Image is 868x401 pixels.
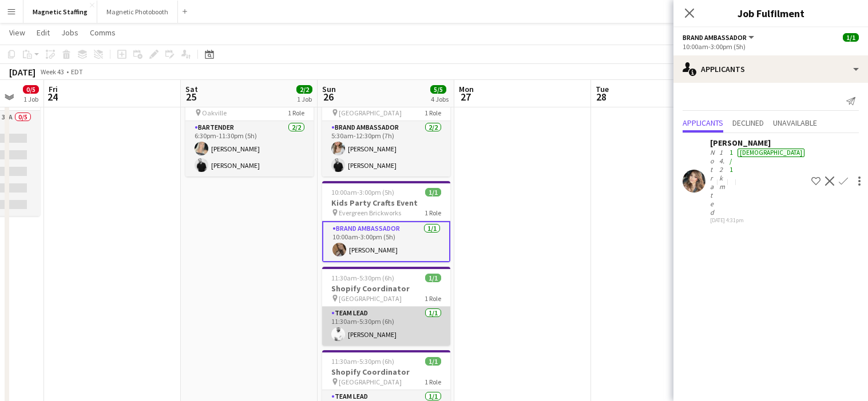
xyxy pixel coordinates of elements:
[339,109,402,117] span: [GEOGRAPHIC_DATA]
[296,85,312,94] span: 2/2
[331,357,394,366] span: 11:30am-5:30pm (6h)
[47,90,58,103] span: 24
[9,27,25,38] span: View
[594,90,609,103] span: 28
[710,148,717,216] div: Not rated
[425,378,441,386] span: 1 Role
[732,119,764,127] span: Declined
[322,283,450,294] h3: Shopify Coordinator
[185,121,314,177] app-card-role: Bartender2/26:30pm-11:30pm (5h)[PERSON_NAME][PERSON_NAME]
[37,27,50,38] span: Edit
[843,33,859,42] span: 1/1
[322,181,450,262] app-job-card: 10:00am-3:00pm (5h)1/1Kids Party Crafts Event Evergreen Brickworks1 RoleBrand Ambassador1/110:00a...
[322,198,450,208] h3: Kids Party Crafts Event
[339,294,402,303] span: [GEOGRAPHIC_DATA]
[425,109,441,117] span: 1 Role
[425,294,441,303] span: 1 Role
[322,71,450,177] app-job-card: 5:30am-12:30pm (7h)2/2Niagara Falls Marathon - Perfect Sports [GEOGRAPHIC_DATA]1 RoleBrand Ambass...
[57,25,83,40] a: Jobs
[773,119,817,127] span: Unavailable
[90,27,116,38] span: Comms
[23,85,39,94] span: 0/5
[331,274,394,282] span: 11:30am-5:30pm (6h)
[425,357,441,366] span: 1/1
[9,66,35,78] div: [DATE]
[5,25,30,40] a: View
[339,378,402,386] span: [GEOGRAPHIC_DATA]
[320,90,336,103] span: 26
[38,67,66,76] span: Week 43
[673,55,868,83] div: Applicants
[430,85,446,94] span: 5/5
[683,33,747,42] span: Brand Ambassador
[738,149,804,157] div: [DEMOGRAPHIC_DATA]
[23,95,38,103] div: 1 Job
[322,121,450,177] app-card-role: Brand Ambassador2/25:30am-12:30pm (7h)[PERSON_NAME][PERSON_NAME]
[185,71,314,177] app-job-card: 6:30pm-11:30pm (5h)2/2Bartender - Private Residence Event Oakville1 RoleBartender2/26:30pm-11:30p...
[339,208,401,217] span: Evergreen Brickworks
[683,42,859,51] div: 10:00am-3:00pm (5h)
[322,307,450,346] app-card-role: Team Lead1/111:30am-5:30pm (6h)[PERSON_NAME]
[61,27,78,38] span: Jobs
[683,119,723,127] span: Applicants
[288,109,304,117] span: 1 Role
[673,6,868,21] h3: Job Fulfilment
[717,148,727,216] div: 14.2km
[331,188,394,197] span: 10:00am-3:00pm (5h)
[730,148,733,174] app-skills-label: 1/1
[49,84,58,94] span: Fri
[297,95,312,103] div: 1 Job
[97,1,178,23] button: Magnetic Photobooth
[71,67,83,76] div: EDT
[425,274,441,282] span: 1/1
[425,188,441,197] span: 1/1
[184,90,198,103] span: 25
[185,84,198,94] span: Sat
[710,138,807,148] div: [PERSON_NAME]
[202,109,227,117] span: Oakville
[322,367,450,377] h3: Shopify Coordinator
[710,216,807,224] div: [DATE] 4:31pm
[425,208,441,217] span: 1 Role
[23,1,97,23] button: Magnetic Staffing
[322,221,450,262] app-card-role: Brand Ambassador1/110:00am-3:00pm (5h)[PERSON_NAME]
[457,90,474,103] span: 27
[596,84,609,94] span: Tue
[683,33,756,42] button: Brand Ambassador
[85,25,120,40] a: Comms
[322,84,336,94] span: Sun
[32,25,54,40] a: Edit
[322,267,450,346] app-job-card: 11:30am-5:30pm (6h)1/1Shopify Coordinator [GEOGRAPHIC_DATA]1 RoleTeam Lead1/111:30am-5:30pm (6h)[...
[459,84,474,94] span: Mon
[431,95,449,103] div: 4 Jobs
